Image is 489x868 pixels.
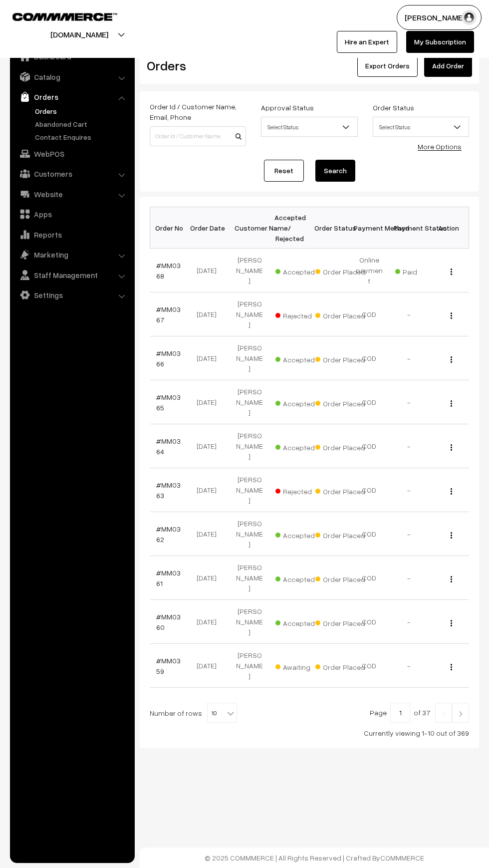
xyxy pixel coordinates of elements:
[140,848,489,868] footer: © 2025 COMMMERCE | All Rights Reserved | Crafted By
[156,481,181,500] a: #MM0363
[462,10,477,25] img: user
[349,380,389,424] td: COD
[414,708,430,717] span: of 37
[190,292,230,336] td: [DATE]
[156,569,181,587] a: #MM0361
[230,556,269,600] td: [PERSON_NAME]
[230,600,269,644] td: [PERSON_NAME]
[451,620,452,626] img: Menu
[349,468,389,512] td: COD
[156,393,181,412] a: #MM0365
[389,336,429,380] td: -
[275,440,325,453] span: Accepted
[269,207,309,249] th: Accepted / Rejected
[12,165,131,183] a: Customers
[456,711,465,717] img: Right
[315,264,365,277] span: Order Placed
[261,118,357,136] span: Select Status
[275,659,325,672] span: Awaiting
[156,349,181,368] a: #MM0366
[230,249,269,292] td: [PERSON_NAME]
[389,424,429,468] td: -
[389,380,429,424] td: -
[315,572,365,584] span: Order Placed
[451,576,452,582] img: Menu
[12,68,131,86] a: Catalog
[190,249,230,292] td: [DATE]
[389,512,429,556] td: -
[373,118,469,136] span: Select Status
[357,55,418,77] button: Export Orders
[190,380,230,424] td: [DATE]
[12,145,131,163] a: WebPOS
[389,292,429,336] td: -
[15,22,143,47] button: [DOMAIN_NAME]
[315,160,355,182] button: Search
[150,101,246,122] label: Order Id / Customer Name, Email, Phone
[156,261,181,280] a: #MM0368
[315,352,365,365] span: Order Placed
[315,615,365,628] span: Order Placed
[12,88,131,106] a: Orders
[349,556,389,600] td: COD
[418,142,462,151] a: More Options
[439,711,448,717] img: Left
[156,437,181,456] a: #MM0364
[309,207,349,249] th: Order Status
[380,854,424,862] a: COMMMERCE
[156,525,181,544] a: #MM0362
[12,13,117,20] img: COMMMERCE
[397,5,482,30] button: [PERSON_NAME]…
[349,600,389,644] td: COD
[315,659,365,672] span: Order Placed
[12,266,131,284] a: Staff Management
[230,644,269,688] td: [PERSON_NAME]
[230,424,269,468] td: [PERSON_NAME]
[12,246,131,264] a: Marketing
[207,703,237,723] span: 10
[451,400,452,407] img: Menu
[156,305,181,324] a: #MM0367
[275,396,325,409] span: Accepted
[315,484,365,497] span: Order Placed
[429,207,469,249] th: Action
[230,512,269,556] td: [PERSON_NAME]
[150,708,202,718] span: Number of rows
[156,612,181,631] a: #MM0360
[190,556,230,600] td: [DATE]
[190,207,230,249] th: Order Date
[190,644,230,688] td: [DATE]
[275,308,325,321] span: Rejected
[32,119,131,129] a: Abandoned Cart
[451,356,452,363] img: Menu
[424,55,472,77] a: Add Order
[315,308,365,321] span: Order Placed
[150,207,190,249] th: Order No
[156,656,181,675] a: #MM0359
[349,207,389,249] th: Payment Method
[261,117,357,137] span: Select Status
[451,269,452,275] img: Menu
[389,468,429,512] td: -
[395,264,445,277] span: Paid
[349,292,389,336] td: COD
[261,102,314,113] label: Approval Status
[451,312,452,319] img: Menu
[190,424,230,468] td: [DATE]
[315,440,365,453] span: Order Placed
[12,205,131,223] a: Apps
[349,249,389,292] td: Online payment
[406,31,474,53] a: My Subscription
[275,615,325,628] span: Accepted
[230,336,269,380] td: [PERSON_NAME]
[315,396,365,409] span: Order Placed
[190,336,230,380] td: [DATE]
[230,380,269,424] td: [PERSON_NAME]
[12,185,131,203] a: Website
[451,444,452,451] img: Menu
[370,708,387,717] span: Page
[230,292,269,336] td: [PERSON_NAME]
[12,226,131,244] a: Reports
[389,556,429,600] td: -
[451,532,452,539] img: Menu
